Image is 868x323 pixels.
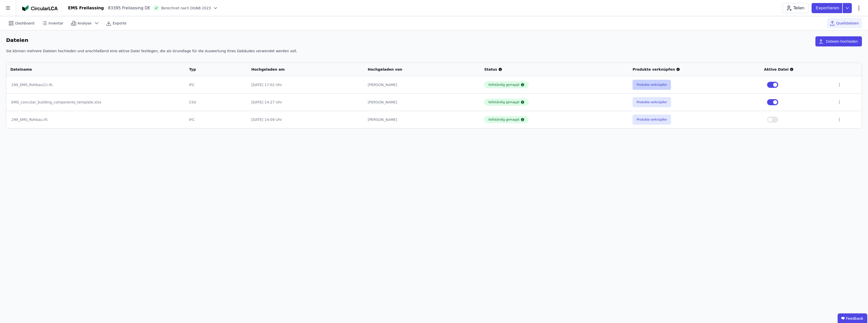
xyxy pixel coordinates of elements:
div: EMS_concular_building_components_template.xlsx [11,100,180,105]
div: [PERSON_NAME] [368,117,476,122]
p: Exportieren [816,5,840,11]
div: Vollständig gemappt [488,118,519,122]
h6: Dateien [6,36,28,44]
span: Exporte [113,21,126,26]
button: Produkte verknüpfen [633,115,671,125]
img: Concular [22,5,58,11]
span: Analyse [78,21,92,26]
div: [PERSON_NAME] [368,100,476,105]
div: 83395 Freilassing DE [104,5,150,11]
div: [DATE] 17:02 Uhr [251,82,360,87]
div: Sie können mehrere Dateien hochladen und anschließend eine aktive Datei festlegen, die als Grundl... [6,48,862,58]
div: IFC [189,82,243,87]
div: [DATE] 14:09 Uhr [251,117,360,122]
div: CSV [189,100,243,105]
div: IFC [189,117,243,122]
div: [DATE] 14:27 Uhr [251,100,360,105]
div: Typ [189,67,237,72]
div: Hochgeladen von [368,67,469,72]
span: Berechnet nach DGNB 2023 [161,6,211,11]
div: 299_EMS_Rohbau(1).ifc [11,82,180,87]
div: EMS Freilassing [68,5,104,11]
button: Teilen [783,3,809,13]
div: [PERSON_NAME] [368,82,476,87]
div: Aktive Datei [764,67,829,72]
button: Dateien hochladen [815,36,862,46]
span: Quelldateien [836,21,859,26]
div: Dateiname [10,67,174,72]
div: Hochgeladen am [251,67,353,72]
div: 299_EMS_Rohbau.ifc [11,117,180,122]
div: Vollständig gemappt [488,100,519,104]
span: Inventar [49,21,63,26]
div: Vollständig gemappt [488,83,519,87]
div: Status [484,67,624,72]
button: Produkte verknüpfen [633,80,671,90]
button: Produkte verknüpfen [633,97,671,107]
div: Produkte verknüpfen [633,67,756,72]
span: Dashboard [15,21,34,26]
